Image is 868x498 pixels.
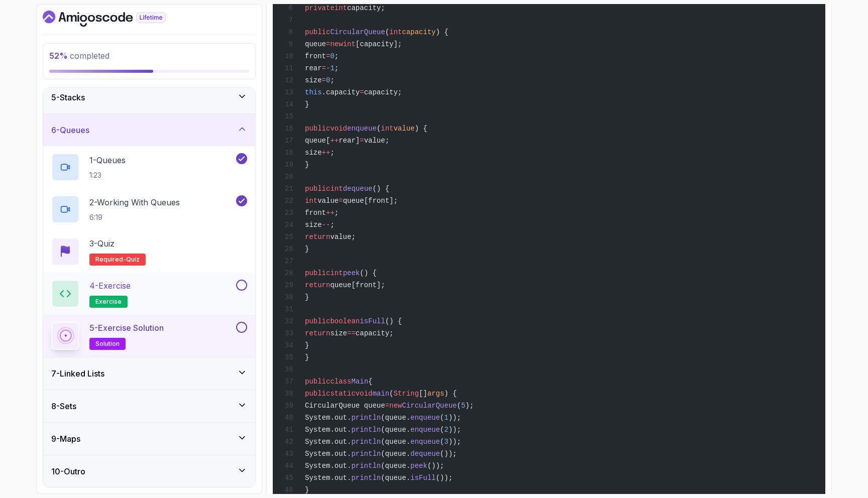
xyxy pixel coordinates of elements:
[347,329,356,337] span: ==
[330,40,343,48] span: new
[368,378,372,386] span: {
[305,486,309,494] span: }
[339,197,343,205] span: =
[51,153,247,181] button: 1-Queues1:23
[377,125,381,133] span: (
[51,124,89,136] h3: 6 - Queues
[356,390,373,398] span: void
[305,402,385,410] span: CircularQueue queue
[322,88,360,96] span: .capacity
[410,474,436,482] span: isFull
[393,125,414,133] span: value
[89,322,164,334] p: 5 - Exercise Solution
[330,329,347,337] span: size
[330,149,334,157] span: ;
[305,378,330,386] span: public
[440,450,457,458] span: ());
[326,64,330,72] span: -
[51,465,85,477] h3: 10 - Outro
[360,88,364,96] span: =
[51,195,247,223] button: 2-Working With Queues6:19
[444,438,448,446] span: 3
[305,197,317,205] span: int
[335,209,339,217] span: ;
[381,462,410,470] span: (queue.
[322,221,331,229] span: --
[393,390,418,398] span: String
[43,455,255,487] button: 10-Outro
[381,414,410,422] span: (queue.
[326,76,330,84] span: 0
[372,185,389,193] span: () {
[419,390,427,398] span: []
[305,149,322,157] span: size
[347,125,377,133] span: enqueue
[351,426,381,434] span: println
[305,137,330,145] span: queue[
[49,51,68,61] span: 52 %
[347,4,385,12] span: capacity;
[444,390,457,398] span: ) {
[457,402,461,410] span: (
[461,402,465,410] span: 5
[402,28,436,36] span: capacity
[449,426,461,434] span: ));
[440,426,444,434] span: (
[305,28,330,36] span: public
[305,353,309,361] span: }
[305,450,351,458] span: System.out.
[305,233,330,241] span: return
[410,450,440,458] span: dequeue
[89,170,126,180] p: 1:23
[330,185,343,193] span: int
[51,280,247,308] button: 4-Exerciseexercise
[95,256,126,264] span: Required-
[326,209,335,217] span: ++
[51,91,85,103] h3: 5 - Stacks
[305,269,330,277] span: public
[410,426,440,434] span: enqueue
[385,402,389,410] span: =
[89,237,115,250] p: 3 - Quiz
[381,426,410,434] span: (queue.
[305,426,351,434] span: System.out.
[95,340,120,348] span: solution
[364,137,389,145] span: value;
[89,154,126,166] p: 1 - Queues
[444,414,448,422] span: 1
[343,269,360,277] span: peek
[330,233,355,241] span: value;
[305,341,309,349] span: }
[305,414,351,422] span: System.out.
[49,51,110,61] span: completed
[305,209,326,217] span: front
[305,462,351,470] span: System.out.
[381,125,393,133] span: int
[305,4,335,12] span: private
[305,76,322,84] span: size
[444,426,448,434] span: 2
[305,64,322,72] span: rear
[51,433,80,445] h3: 9 - Maps
[305,474,351,482] span: System.out.
[305,390,330,398] span: public
[330,269,343,277] span: int
[330,317,360,325] span: boolean
[330,281,385,289] span: queue[front];
[330,378,351,386] span: class
[356,329,394,337] span: capacity;
[305,438,351,446] span: System.out.
[351,378,368,386] span: Main
[335,64,339,72] span: ;
[385,28,389,36] span: (
[330,76,334,84] span: ;
[322,64,326,72] span: =
[410,462,427,470] span: peek
[326,40,330,48] span: =
[414,125,427,133] span: ) {
[440,414,444,422] span: (
[51,322,247,350] button: 5-Exercise Solutionsolution
[317,197,339,205] span: value
[305,100,309,108] span: }
[335,4,347,12] span: int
